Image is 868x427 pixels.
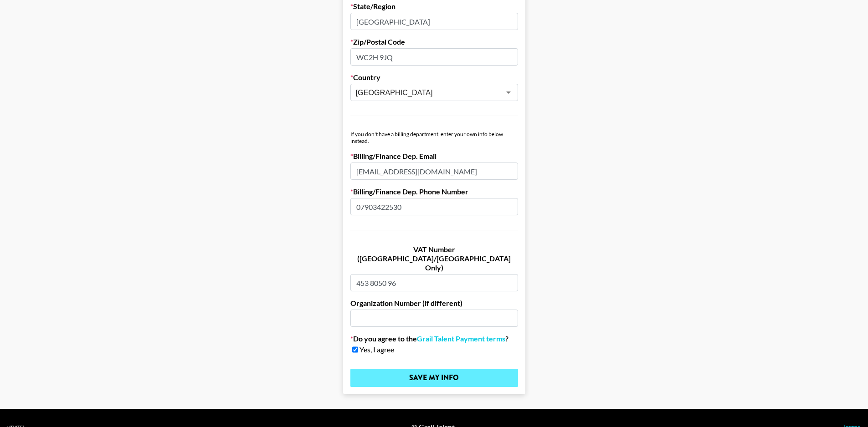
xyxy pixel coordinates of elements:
[350,2,518,11] label: State/Region
[417,334,505,343] a: Grail Talent Payment terms
[360,345,394,354] span: Yes, I agree
[350,245,518,272] label: VAT Number ([GEOGRAPHIC_DATA]/[GEOGRAPHIC_DATA] Only)
[350,131,518,144] div: If you don't have a billing department, enter your own info below instead.
[350,73,518,82] label: Country
[350,37,518,46] label: Zip/Postal Code
[502,86,515,99] button: Open
[350,334,518,343] label: Do you agree to the ?
[350,299,518,308] label: Organization Number (if different)
[350,187,518,196] label: Billing/Finance Dep. Phone Number
[350,152,518,161] label: Billing/Finance Dep. Email
[350,369,518,387] input: Save My Info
